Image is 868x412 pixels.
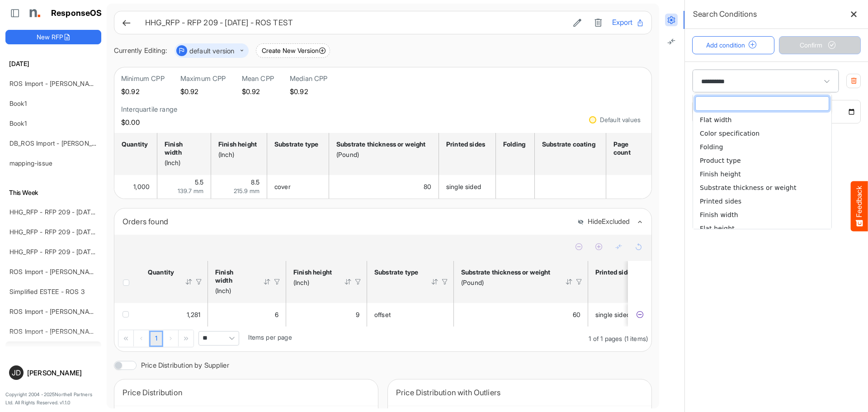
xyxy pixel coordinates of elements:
[163,330,179,346] div: Go to next page
[195,178,203,186] span: 5.5
[424,183,431,190] span: 80
[12,369,21,376] span: JD
[121,105,177,114] h6: Interquartile range
[612,17,644,28] button: Export
[9,159,52,167] a: mapping-issue
[149,331,163,347] a: Page 1 of 1 Pages
[700,143,723,151] span: Folding
[256,43,330,58] button: Create New Version
[454,303,588,327] td: 60 is template cell Column Header httpsnorthellcomontologiesmapping-rulesmaterialhasmaterialthick...
[628,303,653,327] td: 28af80b1-e859-4568-a224-c64501c141aa is template cell Column Header
[114,175,157,199] td: 1000 is template cell Column Header httpsnorthellcomontologiesmapping-rulesorderhasquantity
[5,188,101,198] h6: This Week
[700,170,741,178] span: Finish height
[635,310,644,319] button: Exclude
[624,335,648,342] span: (1 items)
[274,183,291,190] span: cover
[573,311,580,318] span: 60
[145,19,563,27] h6: HHG_RFP - RFP 209 - [DATE] - ROS TEST
[25,4,43,22] img: Northell
[180,74,226,83] h6: Maximum CPP
[336,151,429,159] div: (Pound)
[165,159,201,167] div: (Inch)
[367,303,454,327] td: offset is template cell Column Header httpsnorthellcomontologiesmapping-rulesmaterialhassubstrate...
[700,116,732,123] span: Flat width
[589,335,622,342] span: 1 of 1 pages
[5,59,101,69] h6: [DATE]
[600,117,641,123] div: Default values
[133,183,150,190] span: 1,000
[180,88,226,95] h5: $0.92
[198,331,239,346] span: Pagerdropdown
[267,175,329,199] td: cover is template cell Column Header httpsnorthellcomontologiesmapping-rulesmaterialhassubstratem...
[274,140,319,148] div: Substrate type
[121,88,165,95] h5: $0.92
[542,140,596,148] div: Substrate coating
[121,118,177,126] h5: $0.00
[441,278,449,286] div: Filter Icon
[439,175,496,199] td: single sided is template cell Column Header httpsnorthellcomontologiesmapping-rulesmanufacturingh...
[446,183,481,190] span: single sided
[218,140,257,148] div: Finish height
[179,330,193,346] div: Go to last page
[591,17,605,28] button: Delete
[141,303,208,327] td: 1281 is template cell Column Header httpsnorthellcomontologiesmapping-rulesorderhasquantity
[613,140,647,156] div: Page count
[575,278,583,286] div: Filter Icon
[779,36,861,54] button: Confirm Progress
[577,218,630,226] button: HideExcluded
[374,311,391,318] span: offset
[121,74,165,83] h6: Minimum CPP
[134,330,149,346] div: Go to previous page
[374,268,419,276] div: Substrate type
[9,80,141,87] a: ROS Import - [PERSON_NAME] - Final (short)
[9,228,158,236] a: HHG_RFP - RFP 209 - [DATE] - ROS TEST 3 (LITE)
[242,74,274,83] h6: Mean CPP
[27,369,98,376] div: [PERSON_NAME]
[248,333,292,341] span: Items per page
[693,8,757,20] h6: Search Conditions
[696,97,829,110] input: dropdownlistfilter
[356,311,359,318] span: 9
[446,140,486,148] div: Printed sides
[700,157,741,164] span: Product type
[242,88,274,95] h5: $0.92
[9,248,158,256] a: HHG_RFP - RFP 209 - [DATE] - ROS TEST 3 (LITE)
[9,208,158,216] a: HHG_RFP - RFP 209 - [DATE] - ROS TEST 3 (LITE)
[9,139,137,147] a: DB_ROS Import - [PERSON_NAME] - ROS 4
[461,279,553,287] div: (Pound)
[9,119,27,127] a: Book1
[9,327,141,335] a: ROS Import - [PERSON_NAME] - Final (short)
[275,311,278,318] span: 6
[9,99,27,107] a: Book1
[700,184,797,191] span: Substrate thickness or weight
[354,278,362,286] div: Filter Icon
[114,303,141,327] td: checkbox
[123,215,571,228] div: Orders found
[461,268,553,276] div: Substrate thickness or weight
[496,175,535,199] td: is template cell Column Header httpsnorthellcomontologiesmapping-rulesmanufacturinghasfoldtype
[208,303,286,327] td: 6 is template cell Column Header httpsnorthellcomontologiesmapping-rulesmeasurementhasfinishsizew...
[118,330,134,346] div: Go to first page
[293,279,332,287] div: (Inch)
[215,287,251,295] div: (Inch)
[503,140,524,148] div: Folding
[595,268,635,276] div: Printed sides
[273,278,281,286] div: Filter Icon
[234,187,259,194] span: 215.9 mm
[286,303,367,327] td: 9 is template cell Column Header httpsnorthellcomontologiesmapping-rulesmeasurementhasfinishsizeh...
[700,198,741,205] span: Printed sides
[700,211,738,218] span: Finish width
[157,175,211,199] td: 5.5 is template cell Column Header httpsnorthellcomontologiesmapping-rulesmeasurementhasfinishsiz...
[693,94,832,229] div: dropdownlist
[588,303,670,327] td: single sided is template cell Column Header httpsnorthellcomontologiesmapping-rulesmanufacturingh...
[595,311,630,318] span: single sided
[535,175,606,199] td: is template cell Column Header httpsnorthellcomontologiesmapping-rulesmanufacturinghassubstrateco...
[187,311,200,318] span: 1,281
[700,225,735,232] span: Flat height
[851,181,868,231] button: Feedback
[165,140,201,156] div: Finish width
[9,308,141,315] a: ROS Import - [PERSON_NAME] - Final (short)
[114,327,651,351] div: Pager Container
[396,386,643,399] div: Price Distribution with Outliers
